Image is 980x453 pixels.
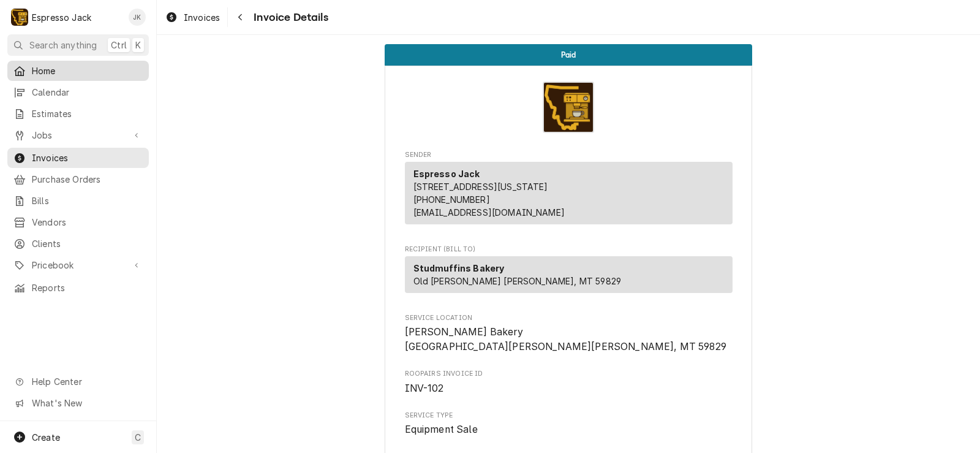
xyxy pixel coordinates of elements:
[230,7,250,27] button: Navigate back
[405,383,444,394] span: INV-102
[405,162,733,224] div: Sender
[7,61,149,81] a: Home
[32,129,124,142] span: Jobs
[405,150,733,160] span: Sender
[543,82,594,133] img: Logo
[405,326,726,352] span: [PERSON_NAME] Bakery [GEOGRAPHIC_DATA][PERSON_NAME][PERSON_NAME], MT 59829
[405,245,733,254] span: Recipient (Bill To)
[413,194,490,205] a: [PHONE_NUMBER]
[405,313,733,323] span: Service Location
[135,431,141,444] span: C
[405,424,478,435] span: Equipment Sale
[184,11,220,24] span: Invoices
[405,381,733,396] span: Roopairs Invoice ID
[7,148,149,168] a: Invoices
[405,325,733,354] span: Service Location
[7,393,149,413] a: Go to What's New
[129,9,146,26] div: Jack Kehoe's Avatar
[405,369,733,395] div: Roopairs Invoice ID
[405,150,733,230] div: Invoice Sender
[111,39,127,51] span: Ctrl
[405,411,733,437] div: Service Type
[7,371,149,392] a: Go to Help Center
[32,259,124,272] span: Pricebook
[32,11,91,24] div: Espresso Jack
[7,125,149,145] a: Go to Jobs
[135,39,141,51] span: K
[405,245,733,299] div: Invoice Recipient
[32,86,143,99] span: Calendar
[7,255,149,275] a: Go to Pricebook
[32,397,141,409] span: What's New
[32,281,143,294] span: Reports
[7,34,149,56] button: Search anythingCtrlK
[405,256,733,298] div: Recipient (Bill To)
[32,216,143,229] span: Vendors
[561,51,576,59] span: Paid
[405,422,733,437] span: Service Type
[250,9,328,26] span: Invoice Details
[413,276,622,286] span: Old [PERSON_NAME] [PERSON_NAME], MT 59829
[7,82,149,102] a: Calendar
[32,375,141,388] span: Help Center
[32,194,143,207] span: Bills
[32,64,143,77] span: Home
[7,234,149,254] a: Clients
[413,181,548,192] span: [STREET_ADDRESS][US_STATE]
[129,9,146,26] div: JK
[32,151,143,164] span: Invoices
[405,411,733,421] span: Service Type
[413,169,480,179] strong: Espresso Jack
[11,9,28,26] div: Espresso Jack's Avatar
[32,432,60,443] span: Create
[7,104,149,124] a: Estimates
[405,313,733,354] div: Service Location
[7,191,149,211] a: Bills
[405,369,733,379] span: Roopairs Invoice ID
[32,237,143,250] span: Clients
[7,169,149,189] a: Purchase Orders
[7,212,149,232] a: Vendors
[405,256,733,293] div: Recipient (Bill To)
[7,278,149,298] a: Reports
[413,207,565,218] a: [EMAIL_ADDRESS][DOMAIN_NAME]
[11,9,28,26] div: E
[160,7,225,28] a: Invoices
[32,107,143,120] span: Estimates
[385,44,752,66] div: Status
[32,173,143,186] span: Purchase Orders
[405,162,733,229] div: Sender
[29,39,97,51] span: Search anything
[413,263,505,273] strong: Studmuffins Bakery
